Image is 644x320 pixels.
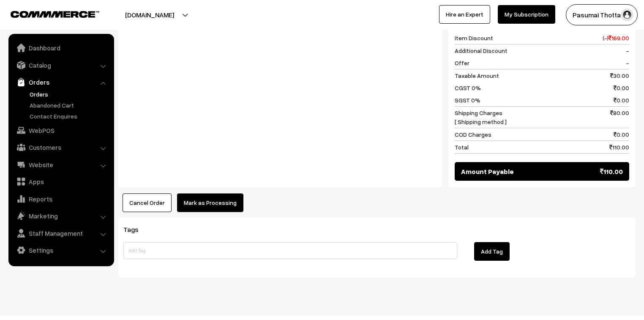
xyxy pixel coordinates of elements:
span: 80.00 [610,108,629,126]
span: 110.00 [609,143,629,152]
span: Total [455,143,469,152]
span: Amount Payable [461,166,514,177]
a: Website [11,157,111,172]
a: My Subscription [498,5,555,24]
span: (-) 169.00 [603,33,629,42]
a: Settings [11,243,111,258]
span: 0.00 [614,130,629,139]
span: Offer [455,58,469,67]
a: Customers [11,140,111,155]
span: Item Discount [455,33,493,42]
a: COMMMERCE [11,8,85,19]
a: Catalog [11,58,111,73]
span: SGST 0% [455,96,480,105]
a: Dashboard [11,40,111,55]
span: COD Charges [455,130,491,139]
a: Contact Enquires [27,112,111,121]
span: 0.00 [614,83,629,92]
a: Hire an Expert [439,5,490,24]
img: user [621,8,633,21]
span: Taxable Amount [455,71,499,80]
img: COMMMERCE [11,11,99,17]
button: [DOMAIN_NAME] [96,4,204,25]
input: Add Tag [123,242,457,259]
span: Tags [123,225,149,234]
span: Additional Discount [455,46,508,55]
a: Apps [11,174,111,189]
button: Cancel Order [123,193,172,212]
span: - [626,46,629,55]
span: 30.00 [610,71,629,80]
a: WebPOS [11,123,111,138]
a: Abandoned Cart [27,101,111,110]
a: Orders [27,90,111,99]
span: 0.00 [614,96,629,105]
span: - [626,58,629,67]
span: Shipping Charges [ Shipping method ] [455,108,507,126]
a: Marketing [11,208,111,223]
a: Reports [11,191,111,207]
button: Add Tag [474,242,510,261]
button: Mark as Processing [177,193,243,212]
a: Orders [11,74,111,90]
a: Staff Management [11,226,111,241]
button: Pasumai Thotta… [566,4,638,25]
span: 110.00 [600,166,623,177]
span: CGST 0% [455,83,481,92]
